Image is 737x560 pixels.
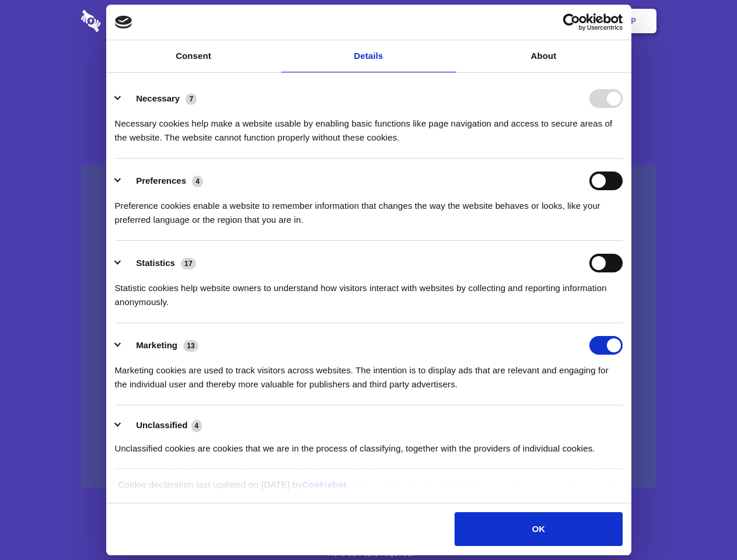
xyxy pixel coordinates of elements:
iframe: Drift Widget Chat Controller [679,502,723,546]
span: 4 [192,176,203,187]
label: Statistics [136,258,175,268]
div: Necessary cookies help make a website usable by enabling basic functions like page navigation and... [115,108,623,145]
div: Marketing cookies are used to track visitors across websites. The intention is to display ads tha... [115,355,623,391]
span: 17 [181,258,196,269]
h1: Eliminate Slack Data Loss. [81,52,656,94]
a: Consent [106,40,281,72]
button: Statistics (17) [115,254,204,272]
span: 13 [183,340,198,352]
a: Usercentrics Cookiebot - opens in a new window [521,13,623,31]
a: Pricing [343,3,393,39]
a: Details [281,40,456,72]
a: About [456,40,631,72]
button: OK [455,512,622,546]
label: Preferences [136,176,186,185]
button: Unclassified (4) [115,418,209,433]
img: logo [115,16,132,29]
a: Login [529,3,580,39]
button: Marketing (13) [115,336,206,355]
a: Contact [473,3,527,39]
button: Preferences (4) [115,171,211,190]
button: Necessary (7) [115,89,204,108]
h4: Auto-redaction of sensitive data, encrypted data sharing and self-destructing private chats. Shar... [81,106,656,145]
div: Unclassified cookies are cookies that we are in the process of classifying, together with the pro... [115,433,623,456]
label: Marketing [136,340,177,350]
a: Wistia video thumbnail [81,164,656,488]
span: 4 [191,420,202,432]
span: 7 [186,93,197,105]
div: Cookie declaration last updated on [DATE] by [109,478,628,501]
div: Statistic cookies help website owners to understand how visitors interact with websites by collec... [115,272,623,309]
img: logo-wordmark-white-trans-d4663122ce5f474addd5e946df7df03e33cb6a1c49d2221995e7729f52c070b2.svg [81,10,181,32]
div: Preference cookies enable a website to remember information that changes the way the website beha... [115,190,623,227]
label: Necessary [136,93,180,103]
a: Cookiebot [302,480,347,489]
